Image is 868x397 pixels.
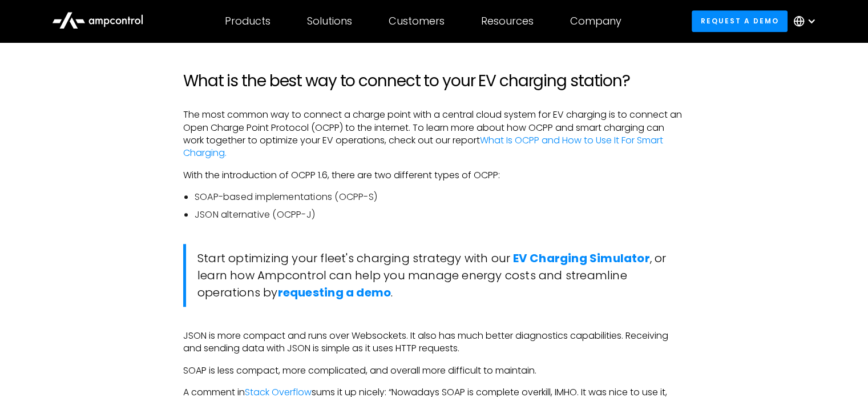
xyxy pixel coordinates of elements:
div: Resources [481,15,534,27]
a: requesting a demo [278,284,391,300]
li: JSON alternative (OCPP-J) [195,208,685,221]
div: Solutions [307,15,352,27]
div: Products [225,15,271,27]
blockquote: Start optimizing your fleet's charging strategy with our , or learn how Ampcontrol can help you m... [183,244,685,307]
div: Company [570,15,621,27]
a: Request a demo [692,10,788,31]
li: SOAP-based implementations (OCPP-S) [195,191,685,203]
div: Customers [389,15,445,27]
h2: What is the best way to connect to your EV charging station? [183,71,685,91]
p: The most common way to connect a charge point with a central cloud system for EV charging is to c... [183,109,685,160]
a: What Is OCPP and How to Use It For Smart Charging. [183,134,663,159]
p: With the introduction of OCPP 1.6, there are two different types of OCPP: [183,169,685,182]
p: SOAP is less compact, more complicated, and overall more difficult to maintain. [183,364,685,377]
a: EV Charging Simulator [512,250,649,266]
p: JSON is more compact and runs over Websockets. It also has much better diagnostics capabilities. ... [183,330,685,355]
